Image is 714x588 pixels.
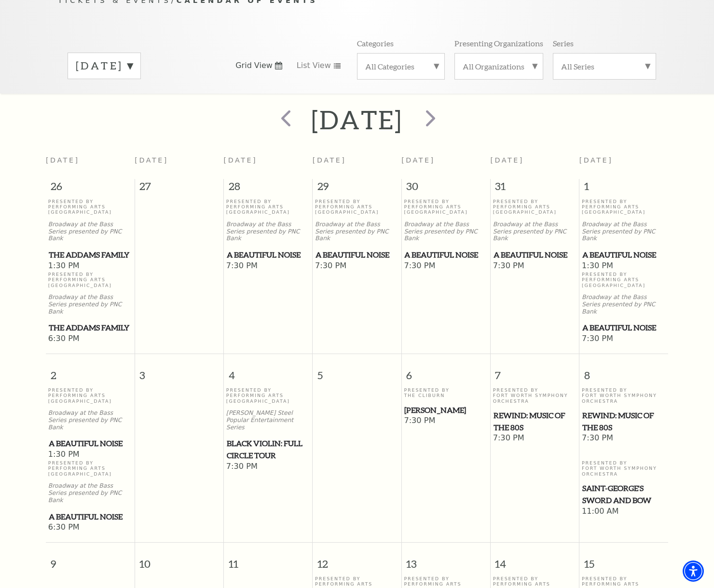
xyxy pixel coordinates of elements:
[454,38,543,48] p: Presenting Organizations
[357,38,394,48] p: Categories
[226,221,310,242] p: Broadway at the Bass Series presented by PNC Bank
[582,221,666,242] p: Broadway at the Bass Series presented by PNC Bank
[48,522,132,533] span: 6:30 PM
[582,410,665,433] span: REWIND: Music of the 80s
[493,433,577,444] span: 7:30 PM
[404,199,488,215] p: Presented By Performing Arts [GEOGRAPHIC_DATA]
[316,249,398,261] span: A Beautiful Noise
[49,322,132,334] span: The Addams Family
[404,416,488,426] span: 7:30 PM
[224,156,258,164] span: [DATE]
[48,261,132,272] span: 1:30 PM
[404,404,487,416] span: [PERSON_NAME]
[313,354,401,387] span: 5
[582,387,666,404] p: Presented By Fort Worth Symphony Orchestra
[48,199,132,215] p: Presented By Performing Arts [GEOGRAPHIC_DATA]
[48,334,132,344] span: 6:30 PM
[493,199,577,215] p: Presented By Performing Arts [GEOGRAPHIC_DATA]
[48,450,132,460] span: 1:30 PM
[48,511,132,523] a: A Beautiful Noise
[313,543,401,576] span: 12
[311,104,402,135] h2: [DATE]
[404,249,488,261] a: A Beautiful Noise
[463,61,535,71] label: All Organizations
[493,387,577,404] p: Presented By Fort Worth Symphony Orchestra
[267,103,302,137] button: prev
[48,460,132,477] p: Presented By Performing Arts [GEOGRAPHIC_DATA]
[582,482,665,506] span: Saint-George's Sword and Bow
[226,462,310,472] span: 7:30 PM
[401,156,435,164] span: [DATE]
[494,410,577,433] span: REWIND: Music of the 80s
[48,410,132,431] p: Broadway at the Bass Series presented by PNC Bank
[224,179,312,198] span: 28
[226,387,310,404] p: Presented By Performing Arts [GEOGRAPHIC_DATA]
[402,543,490,576] span: 13
[491,179,579,198] span: 31
[490,156,524,164] span: [DATE]
[76,58,133,73] label: [DATE]
[226,438,310,461] a: Black Violin: Full Circle Tour
[46,179,135,198] span: 26
[297,60,331,71] span: List View
[46,543,135,576] span: 9
[582,272,666,288] p: Presented By Performing Arts [GEOGRAPHIC_DATA]
[48,294,132,315] p: Broadway at the Bass Series presented by PNC Bank
[582,322,665,334] span: A Beautiful Noise
[315,249,399,261] a: A Beautiful Noise
[224,354,312,387] span: 4
[582,261,666,272] span: 1:30 PM
[135,156,168,164] span: [DATE]
[48,438,132,450] a: A Beautiful Noise
[135,179,223,198] span: 27
[227,438,310,461] span: Black Violin: Full Circle Tour
[48,322,132,334] a: The Addams Family
[227,249,310,261] span: A Beautiful Noise
[582,506,666,517] span: 11:00 AM
[48,272,132,288] p: Presented By Performing Arts [GEOGRAPHIC_DATA]
[224,543,312,576] span: 11
[582,322,666,334] a: A Beautiful Noise
[365,61,437,71] label: All Categories
[404,404,488,416] a: Beatrice Rana
[579,179,668,198] span: 1
[226,410,310,431] p: [PERSON_NAME] Steel Popular Entertainment Series
[582,433,666,444] span: 7:30 PM
[404,221,488,242] p: Broadway at the Bass Series presented by PNC Bank
[491,354,579,387] span: 7
[315,221,399,242] p: Broadway at the Bass Series presented by PNC Bank
[579,354,668,387] span: 8
[582,199,666,215] p: Presented By Performing Arts [GEOGRAPHIC_DATA]
[49,438,132,450] span: A Beautiful Noise
[582,249,665,261] span: A Beautiful Noise
[493,261,577,272] span: 7:30 PM
[48,482,132,504] p: Broadway at the Bass Series presented by PNC Bank
[553,38,574,48] p: Series
[494,249,577,261] span: A Beautiful Noise
[226,199,310,215] p: Presented By Performing Arts [GEOGRAPHIC_DATA]
[402,179,490,198] span: 30
[404,387,488,398] p: Presented By The Cliburn
[683,561,704,582] div: Accessibility Menu
[313,156,346,164] span: [DATE]
[313,179,401,198] span: 29
[226,249,310,261] a: A Beautiful Noise
[402,354,490,387] span: 6
[226,261,310,272] span: 7:30 PM
[579,156,613,164] span: [DATE]
[135,354,223,387] span: 3
[582,249,666,261] a: A Beautiful Noise
[404,249,487,261] span: A Beautiful Noise
[561,61,648,71] label: All Series
[46,354,135,387] span: 2
[315,199,399,215] p: Presented By Performing Arts [GEOGRAPHIC_DATA]
[135,543,223,576] span: 10
[582,410,666,433] a: REWIND: Music of the 80s
[582,460,666,477] p: Presented By Fort Worth Symphony Orchestra
[49,511,132,523] span: A Beautiful Noise
[493,249,577,261] a: A Beautiful Noise
[46,156,80,164] span: [DATE]
[49,249,132,261] span: The Addams Family
[48,221,132,242] p: Broadway at the Bass Series presented by PNC Bank
[579,543,668,576] span: 15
